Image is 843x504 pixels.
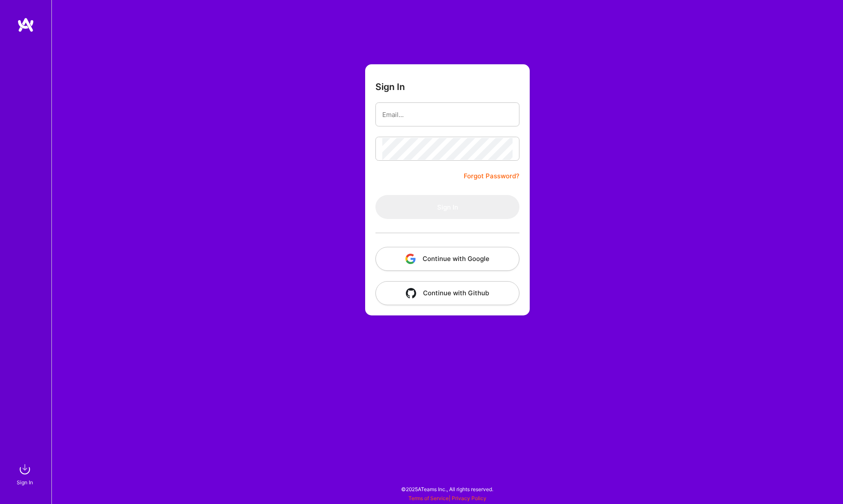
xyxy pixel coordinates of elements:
img: logo [17,17,34,33]
button: Continue with Google [375,247,519,271]
a: Privacy Policy [452,495,486,501]
img: icon [406,288,416,298]
div: © 2025 ATeams Inc., All rights reserved. [51,478,843,500]
span: | [408,495,486,501]
img: icon [405,254,416,264]
img: sign in [16,461,33,478]
button: Sign In [375,195,519,219]
a: Forgot Password? [464,171,519,181]
a: sign inSign In [18,461,33,487]
div: Sign In [17,478,33,487]
a: Terms of Service [408,495,449,501]
input: Email... [382,104,513,126]
button: Continue with Github [375,281,519,305]
h3: Sign In [375,81,405,92]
